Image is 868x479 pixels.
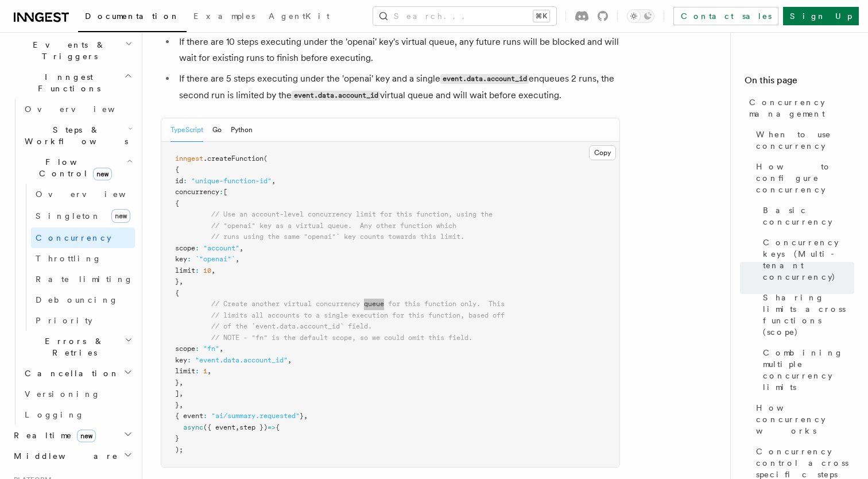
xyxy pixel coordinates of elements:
a: Throttling [31,248,135,269]
a: How to configure concurrency [751,156,854,200]
span: Flow Control [20,156,126,179]
span: Singleton [36,211,101,221]
code: event.data.account_id [292,91,380,101]
a: How concurrency works [751,397,854,441]
span: limit [175,367,195,375]
span: , [219,345,223,353]
a: Combining multiple concurrency limits [758,342,854,397]
span: // limits all accounts to a single execution for this function, based off [211,311,505,319]
span: Basic concurrency [763,204,854,227]
button: Inngest Functions [9,67,135,99]
span: , [211,266,215,275]
span: Throttling [36,254,102,263]
span: Examples [193,11,255,21]
span: Versioning [25,389,100,399]
span: Concurrency keys (Multi-tenant concurrency) [763,237,854,283]
a: Logging [20,404,135,425]
span: , [179,277,183,285]
span: limit [175,266,195,275]
span: new [93,168,112,180]
a: Debouncing [31,289,135,310]
button: Flow Controlnew [20,152,135,184]
button: Cancellation [20,363,135,384]
span: When to use concurrency [756,129,854,152]
span: } [175,378,179,387]
a: Concurrency keys (Multi-tenant concurrency) [758,232,854,287]
span: , [288,356,292,364]
span: ); [175,446,183,454]
span: : [203,412,207,420]
a: Documentation [78,3,187,32]
span: { [175,165,179,173]
a: AgentKit [262,3,336,31]
span: Rate limiting [36,275,133,284]
a: Examples [187,3,262,31]
button: Go [212,118,222,142]
span: scope [175,244,195,252]
span: // runs using the same "openai"` key counts towards this limit. [211,233,464,241]
span: : [195,244,199,252]
span: // Create another virtual concurrency queue for this function only. This [211,300,505,308]
span: scope [175,345,195,353]
button: Copy [589,145,616,160]
span: , [207,367,211,375]
span: , [239,244,243,252]
span: , [235,423,239,431]
span: } [175,277,179,285]
span: Events & Triggers [9,39,125,62]
span: new [77,430,96,442]
a: Sharing limits across functions (scope) [758,287,854,342]
span: // "openai" key as a virtual queue. Any other function which [211,222,456,230]
span: : [187,255,191,263]
span: Inngest Functions [9,71,124,94]
a: Overview [31,184,135,204]
span: { event [175,412,203,420]
span: key [175,356,187,364]
span: Concurrency management [749,96,854,119]
a: Priority [31,310,135,331]
a: Overview [20,99,135,119]
a: Sign Up [783,7,859,25]
span: Debouncing [36,295,118,304]
button: Middleware [9,446,135,466]
span: step }) [239,423,268,431]
span: key [175,255,187,263]
a: Basic concurrency [758,200,854,232]
h4: On this page [745,74,854,92]
span: Documentation [85,11,180,21]
span: { [175,199,179,207]
span: `"openai"` [195,255,235,263]
span: "ai/summary.requested" [211,412,300,420]
span: , [304,412,308,420]
span: new [111,209,130,223]
span: Concurrency [36,233,111,242]
span: Sharing limits across functions (scope) [763,292,854,338]
span: Overview [36,190,154,199]
span: Overview [25,105,143,114]
span: // NOTE - "fn" is the default scope, so we could omit this field. [211,334,472,342]
span: Logging [25,410,84,419]
span: Realtime [9,430,96,441]
div: Flow Controlnew [20,184,135,331]
span: "account" [203,244,239,252]
span: { [276,423,280,431]
span: { [175,289,179,297]
span: => [268,423,276,431]
span: id [175,177,183,185]
li: If there are 10 steps executing under the 'openai' key's virtual queue, any future runs will be b... [176,34,620,66]
a: Concurrency [31,227,135,248]
span: concurrency [175,188,219,196]
span: 10 [203,266,211,275]
span: Priority [36,316,92,325]
span: } [175,401,179,409]
span: , [235,255,239,263]
span: // Use an account-level concurrency limit for this function, using the [211,210,493,218]
a: Versioning [20,384,135,404]
span: Middleware [9,450,118,462]
span: Errors & Retries [20,335,125,358]
span: "unique-function-id" [191,177,272,185]
span: : [195,266,199,275]
span: , [179,378,183,387]
div: Inngest Functions [9,99,135,425]
span: How concurrency works [756,402,854,436]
